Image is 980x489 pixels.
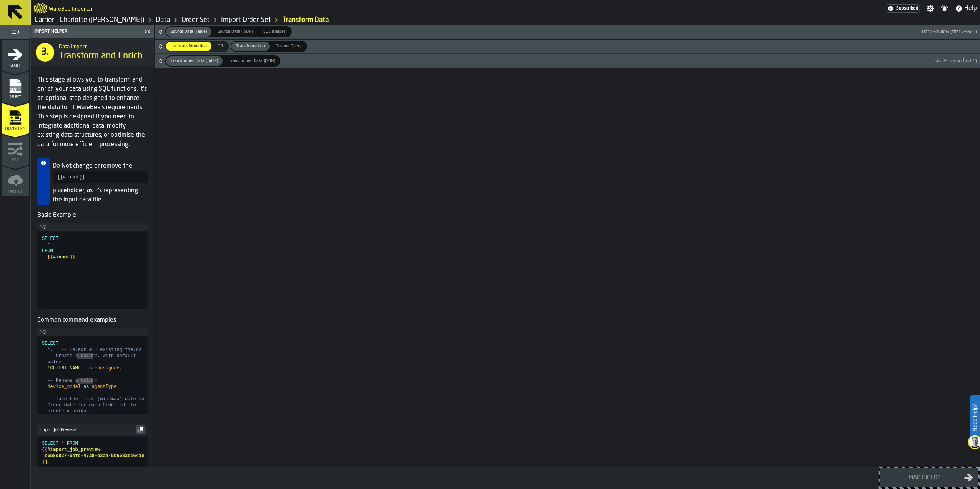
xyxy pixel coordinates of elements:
[53,186,148,205] p: placeholder, as it's representing the input data file.
[40,225,145,230] div: SQL
[34,2,47,15] a: logo-header
[42,248,53,254] span: FROM
[92,384,117,389] span: agentType
[165,55,223,67] label: button-switch-multi-Transformed Data (Table)
[221,16,271,24] a: link-to-/wh/i/e074fb63-00ea-4531-a7c9-ea0a191b3e4f/import/orders/
[47,409,89,414] span: create a unique
[168,28,210,35] span: Source Data (Table)
[886,4,920,13] a: link-to-/wh/i/e074fb63-00ea-4531-a7c9-ea0a191b3e4f/settings/billing
[212,26,258,37] label: button-switch-multi-Source Data (JSON)
[120,366,122,371] span: ,
[37,75,148,149] p: This stage allows you to transform and enrich your data using SQL functions. It's an optional ste...
[271,42,306,51] div: thumb
[933,58,977,64] span: Data Preview (first 0)
[226,58,278,64] span: Transformed Data (JSON)
[35,16,144,24] a: link-to-/wh/i/e074fb63-00ea-4531-a7c9-ea0a191b3e4f
[59,42,148,50] h2: Sub Title
[260,28,290,35] span: SQL (Helper)
[37,316,148,325] h5: Common command examples
[53,254,70,260] span: #input
[2,95,29,100] span: Select
[36,43,54,62] div: 3.
[47,254,50,260] span: {
[83,384,89,389] span: as
[50,254,53,260] span: {
[885,473,964,482] div: Map fields
[42,441,58,446] span: SELECT
[53,171,148,183] pre: {{#input}}
[47,366,83,371] span: 'CLIENT_NAME'
[155,40,980,53] button: button-
[938,5,952,12] label: button-toggle-Notifications
[50,347,53,353] span: ,
[165,26,212,37] label: button-switch-multi-Source Data (Table)
[212,41,229,52] label: button-switch-multi-Off
[70,254,72,260] span: }
[144,453,147,459] span: ]
[886,4,920,13] div: Menu Subscription
[95,366,120,371] span: consignee
[2,158,29,163] span: Map
[59,50,143,62] span: Transform and Enrich
[2,40,29,70] li: menu Start
[33,29,142,34] div: Import Helper
[156,16,170,24] a: link-to-/wh/i/e074fb63-00ea-4531-a7c9-ea0a191b3e4f/data
[273,43,305,50] span: Custom Query
[896,6,918,11] span: Subscribed
[224,56,280,66] div: thumb
[142,27,153,36] label: button-toggle-Close me
[47,378,97,383] span: -- Rename a column
[213,27,257,37] div: thumb
[61,347,141,353] span: -- Select all existing fields
[166,42,211,51] div: thumb
[165,41,212,52] label: button-switch-multi-Use transformation
[47,447,100,452] span: #import_job_preview
[155,54,980,68] button: button-
[2,127,29,131] span: Transform
[2,190,29,194] span: Upload
[47,396,144,402] span: -- Take the first (min/max) date in
[223,55,280,67] label: button-switch-multi-Transformed Data (JSON)
[2,71,29,102] li: menu Select
[34,15,506,25] nav: Breadcrumb
[2,166,29,196] li: menu Upload
[45,453,144,459] span: e6b8d827-9efc-47a8-b2aa-5b6683e1641e
[213,42,228,51] div: thumb
[922,29,977,35] span: Data Preview (first 23821)
[45,447,47,452] span: {
[971,396,979,439] label: Need Help?
[2,134,29,165] li: menu Map
[231,42,270,51] div: thumb
[37,211,148,220] h5: Basic Example
[231,41,270,52] label: button-switch-multi-Transformation
[923,5,937,12] label: button-toggle-Settings
[47,384,80,389] span: device_model
[45,459,47,465] span: }
[86,366,92,371] span: as
[259,27,291,37] div: thumb
[42,459,45,465] span: }
[53,161,148,171] p: Do Not change or remove the
[880,468,978,487] button: button-Map fields
[168,43,210,50] span: Use transformation
[233,43,268,50] span: Transformation
[31,38,154,66] div: title-Transform and Enrich
[282,16,329,24] a: link-to-/wh/i/e074fb63-00ea-4531-a7c9-ea0a191b3e4f/import/orders/
[136,425,145,434] button: button-
[42,453,45,459] span: [
[258,26,292,37] label: button-switch-multi-SQL (Helper)
[31,25,154,38] header: Import Helper
[215,43,227,50] span: Off
[40,427,136,432] div: Import Job Preview
[47,359,61,365] span: value
[42,447,45,452] span: {
[2,103,29,133] li: menu Transform
[166,56,223,66] div: thumb
[47,403,136,408] span: Order date for each Order id, to
[40,329,145,334] div: SQL
[964,4,977,13] span: Help
[168,58,221,64] span: Transformed Data (Table)
[49,5,93,12] h2: Sub Title
[2,27,29,37] label: button-toggle-Toggle Full Menu
[181,16,210,24] a: link-to-/wh/i/e074fb63-00ea-4531-a7c9-ea0a191b3e4f/data/orders/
